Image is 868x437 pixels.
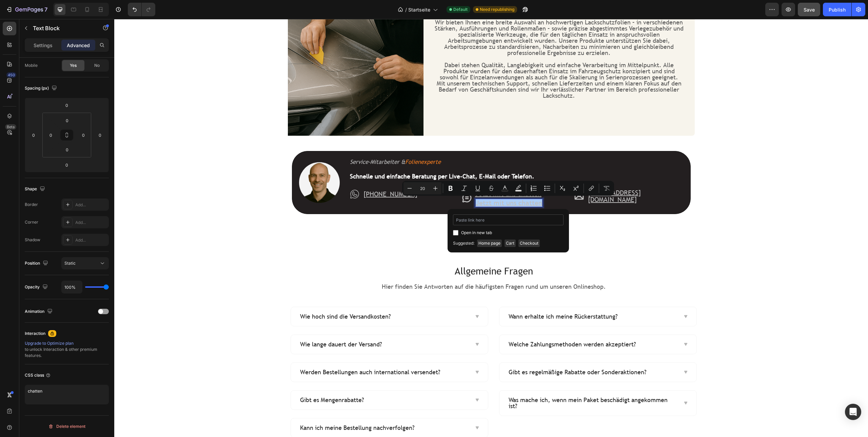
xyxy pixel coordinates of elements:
[291,139,327,147] i: Folienexperte
[798,3,820,16] button: Save
[361,170,427,179] a: Jetzt mit uns chatten
[505,240,516,247] span: Cart
[25,283,49,292] div: Opacity
[845,404,861,420] div: Open Intercom Messenger
[361,180,428,187] p: Jetzt mit uns chatten
[361,180,429,188] div: Rich Text Editor. Editing area: main
[25,307,54,316] div: Animation
[477,240,502,247] span: Home page
[453,6,468,13] span: Default
[518,240,540,247] span: Checkout
[5,124,16,130] div: Beta
[394,322,522,328] p: Welche Zahlungsmethoden werden akzeptiert?
[34,42,53,49] p: Settings
[25,84,58,93] div: Spacing (px)
[25,340,109,346] div: Upgrade to Optimize plan
[94,62,100,69] span: No
[402,181,614,196] div: Editor contextual toolbar
[186,406,300,412] p: Kann ich meine Bestellung nachverfolgen?
[480,6,514,13] span: Need republishing
[394,350,532,356] p: Gibt es regelmäßige Rabatte oder Sonderaktionen?
[60,145,74,155] input: 0px
[186,294,277,301] p: Wie hoch sind die Versandkosten?
[70,62,77,69] span: Yes
[25,372,51,378] div: CSS class
[25,219,38,225] div: Corner
[25,62,38,69] div: Mobile
[186,350,326,356] p: Werden Bestellungen auch international versendet?
[829,6,846,13] div: Publish
[62,281,82,293] input: Auto
[408,6,430,13] span: Startseite
[236,139,291,147] i: Service-Mitarbeiter &
[394,378,562,390] p: Was mache ich, wenn mein Paket beschädigt angekommen ist?
[25,330,45,337] div: Interaction
[25,259,50,268] div: Position
[67,42,90,49] p: Advanced
[60,100,74,110] input: 0
[75,237,107,243] div: Add...
[64,261,76,266] span: Static
[186,378,250,384] p: Gibt es Mengenrabatte?
[453,240,474,247] span: Suggested:
[48,422,85,431] div: Delete element
[60,115,74,126] input: 0px
[823,3,851,16] button: Publish
[320,43,570,61] p: Dabei stehen Qualität, Langlebigkeit und einfache Verarbeitung im Mittelpunkt. Alle Produkte wurd...
[61,257,109,269] button: Static
[25,185,46,194] div: Shape
[3,3,51,16] button: 7
[320,0,570,37] p: Wir bieten Ihnen eine breite Auswahl an hochwertigen Lackschutzfolien – in verschiedenen Stärken,...
[25,421,109,432] button: Delete element
[461,229,492,237] span: Open in new tab
[46,130,56,140] input: 0px
[177,265,582,271] p: Hier finden Sie Antworten auf die häufigsten Fragen rund um unseren Onlineshop.
[236,153,420,161] strong: Schnelle und einfache Beratung per Live-Chat, E-Mail oder Telefon.
[804,7,815,13] span: Save
[453,214,564,225] input: Paste link here
[25,340,109,359] div: to unlock Interaction & other premium features.
[75,220,107,226] div: Add...
[28,130,39,140] input: 0
[128,3,155,16] div: Undo/Redo
[95,130,105,140] input: 0
[33,24,91,32] p: Text Block
[405,6,407,13] span: /
[25,237,40,243] div: Shadow
[114,19,868,437] iframe: Design area
[186,322,268,328] p: Wie lange dauert der Versand?
[6,72,16,78] div: 450
[60,160,74,170] input: 0
[320,61,570,80] p: Mit unserem technischen Support, schnellen Lieferzeiten und einem klaren Fokus auf den Bedarf von...
[176,245,583,259] h2: Allgemeine Fragen
[78,130,88,140] input: 0px
[75,202,107,208] div: Add...
[44,5,47,14] p: 7
[474,169,527,185] a: [EMAIL_ADDRESS][DOMAIN_NAME]
[25,202,38,208] div: Border
[185,143,225,184] img: gempages_554540079981266170-2a5a9e41-98fe-4774-960c-966e0883677b.png
[249,171,303,179] a: [PHONE_NUMBER]
[394,294,504,301] p: Wann erhalte ich meine Rückerstattung?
